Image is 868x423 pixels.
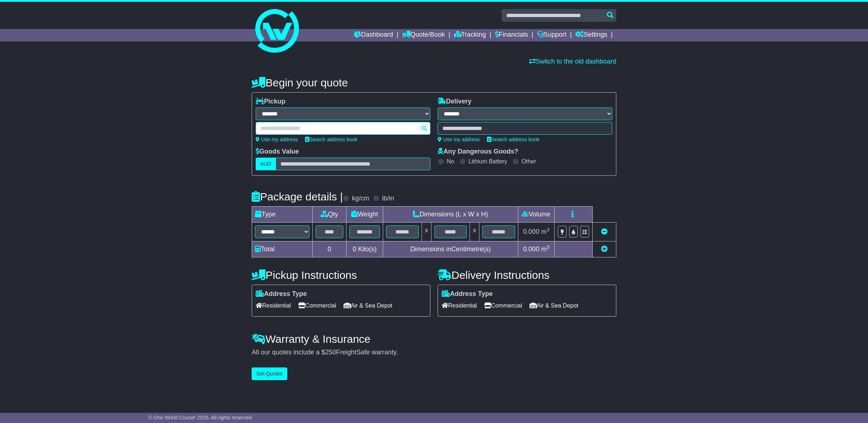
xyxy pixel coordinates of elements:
a: Support [537,29,567,41]
label: Goods Value [256,148,299,156]
span: 250 [325,349,336,356]
h4: Begin your quote [252,77,616,89]
a: Search address book [487,137,539,142]
td: Weight [346,207,383,223]
a: Use my address [438,137,480,142]
a: Search address book [305,137,357,142]
a: Financials [495,29,528,41]
td: 0 [313,241,346,257]
span: m [541,245,549,253]
label: kg/cm [352,195,369,203]
span: 0 [353,245,356,253]
a: Settings [575,29,607,41]
label: Delivery [438,98,471,106]
span: © One World Courier 2025. All rights reserved. [148,415,253,420]
sup: 3 [547,244,549,250]
span: m [541,228,549,235]
label: AUD [256,158,276,170]
td: Dimensions in Centimetre(s) [383,241,518,257]
td: Total [252,241,313,257]
label: Other [522,158,536,165]
a: Use my address [256,137,298,142]
a: Add new item [601,245,608,253]
sup: 3 [547,227,549,232]
h4: Package details | [252,191,343,203]
td: x [470,223,479,241]
label: Address Type [256,290,307,298]
h4: Delivery Instructions [438,269,616,281]
label: Any Dangerous Goods? [438,148,518,156]
span: Commercial [484,300,522,311]
td: Dimensions (L x W x H) [383,207,518,223]
span: Air & Sea Depot [344,300,393,311]
a: Quote/Book [402,29,445,41]
a: Dashboard [354,29,393,41]
typeahead: Please provide city [256,122,430,135]
td: Volume [518,207,554,223]
h4: Warranty & Insurance [252,333,616,345]
button: Get Quotes [252,367,287,380]
a: Switch to the old dashboard [529,58,616,65]
td: Type [252,207,313,223]
span: Residential [442,300,477,311]
span: Commercial [298,300,336,311]
h4: Pickup Instructions [252,269,430,281]
label: Pickup [256,98,285,106]
label: Address Type [442,290,493,298]
span: 0.000 [523,245,539,253]
a: Remove this item [601,228,608,235]
span: Air & Sea Depot [530,300,579,311]
div: All our quotes include a $ FreightSafe warranty. [252,349,616,357]
td: x [422,223,431,241]
td: Qty [313,207,346,223]
span: 0.000 [523,228,539,235]
td: Kilo(s) [346,241,383,257]
span: Residential [256,300,291,311]
label: No [447,158,454,165]
label: Lithium Battery [469,158,507,165]
a: Tracking [454,29,486,41]
label: lb/in [382,195,394,203]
